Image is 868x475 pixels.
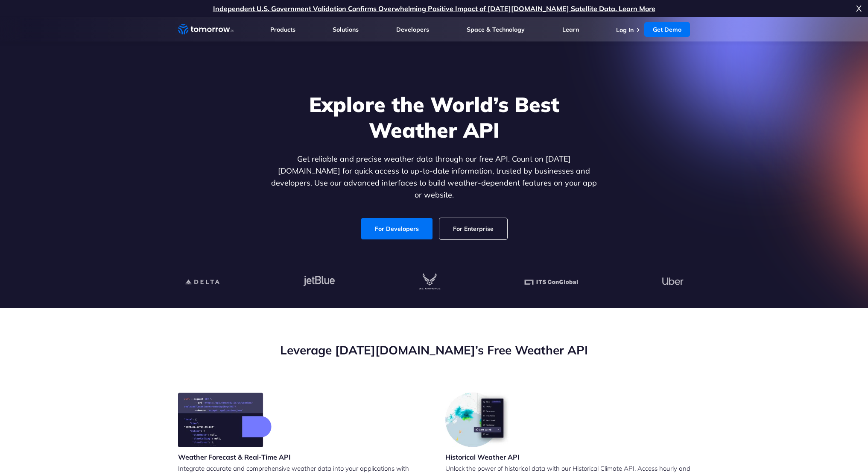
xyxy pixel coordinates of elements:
a: Get Demo [644,22,690,37]
a: Log In [616,26,634,34]
h3: Historical Weather API [445,452,520,462]
h1: Explore the World’s Best Weather API [269,91,599,143]
a: Space & Technology [467,26,525,33]
p: Get reliable and precise weather data through our free API. Count on [DATE][DOMAIN_NAME] for quic... [269,153,599,201]
a: Solutions [333,26,359,33]
a: Products [270,26,295,33]
a: Developers [396,26,429,33]
a: Independent U.S. Government Validation Confirms Overwhelming Positive Impact of [DATE][DOMAIN_NAM... [213,4,655,13]
a: Learn [562,26,579,33]
h3: Weather Forecast & Real-Time API [178,452,291,462]
a: For Enterprise [439,218,507,239]
a: Home link [178,23,234,36]
a: For Developers [361,218,433,239]
h2: Leverage [DATE][DOMAIN_NAME]’s Free Weather API [178,342,690,358]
